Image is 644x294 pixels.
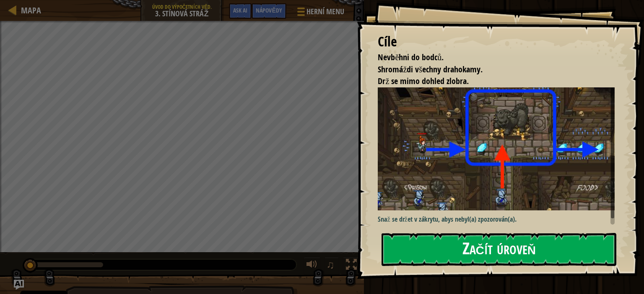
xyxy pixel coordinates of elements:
[14,280,24,290] button: Ask AI
[306,6,344,17] span: Herní menu
[256,6,282,14] span: Nápovědy
[378,75,469,87] span: Drž se mimo dohled zlobra.
[326,258,335,271] span: ♫
[21,5,41,16] span: Mapa
[382,233,616,266] button: Začít úroveň
[378,215,621,224] p: Snaž se držet v zákrytu, abys nebyl(a) zpozorován(a).
[304,257,320,274] button: Nastavení hlasitosti
[325,257,339,274] button: ♫
[378,32,615,51] div: Cíle
[367,64,613,76] li: Shromáždi všechny drahokamy.
[343,257,360,274] button: Přepnout na celou obrazovku
[378,87,621,210] img: Stínová stráž
[291,3,349,23] button: Herní menu
[378,64,483,75] span: Shromáždi všechny drahokamy.
[17,5,41,16] a: Mapa
[367,51,613,64] li: Nevběhni do bodců.
[229,3,252,19] button: Ask AI
[378,51,444,63] span: Nevběhni do bodců.
[367,75,613,87] li: Drž se mimo dohled zlobra.
[233,6,247,14] span: Ask AI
